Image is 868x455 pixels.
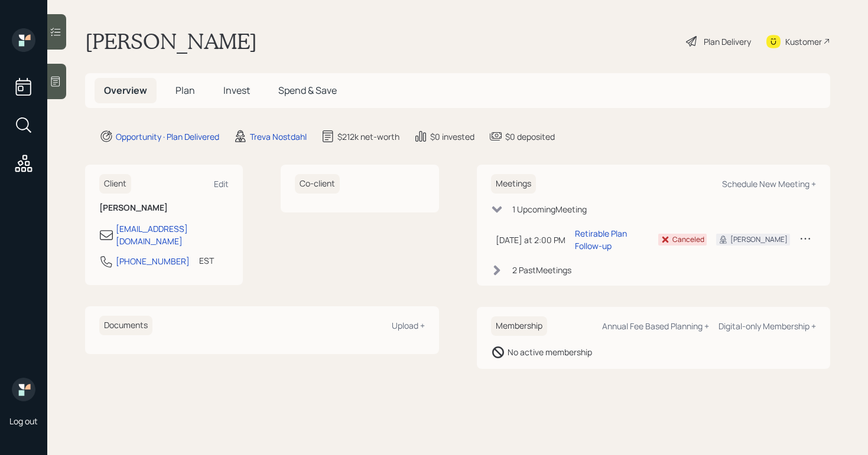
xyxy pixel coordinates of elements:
h6: Meetings [491,174,536,194]
span: Invest [223,84,250,97]
img: retirable_logo.png [12,378,35,401]
div: EST [199,254,214,267]
div: 2 Past Meeting s [512,264,571,276]
div: Plan Delivery [704,35,751,48]
div: Upload + [392,320,425,331]
span: Spend & Save [278,84,337,97]
div: Log out [9,415,38,427]
h6: Documents [99,316,152,335]
span: Plan [175,84,195,97]
div: Edit [214,178,229,189]
div: $212k net-worth [337,130,399,143]
h6: Co-client [295,174,340,194]
div: $0 invested [430,130,474,143]
div: [DATE] at 2:00 PM [496,234,565,246]
div: Treva Nostdahl [250,130,307,143]
div: $0 deposited [505,130,555,143]
div: Schedule New Meeting + [722,178,816,189]
div: [PHONE_NUMBER] [116,255,190,267]
div: [EMAIL_ADDRESS][DOMAIN_NAME] [116,222,229,247]
div: 1 Upcoming Meeting [512,203,587,215]
div: Retirable Plan Follow-up [575,227,649,252]
div: No active membership [508,346,592,358]
div: Opportunity · Plan Delivered [116,130,219,143]
h1: [PERSON_NAME] [85,28,257,54]
div: Digital-only Membership + [719,320,816,332]
div: Canceled [672,234,704,245]
h6: [PERSON_NAME] [99,203,229,213]
h6: Client [99,174,131,194]
div: Annual Fee Based Planning + [602,320,709,332]
span: Overview [104,84,147,97]
div: Kustomer [785,35,822,48]
h6: Membership [491,316,547,336]
div: [PERSON_NAME] [730,234,788,245]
